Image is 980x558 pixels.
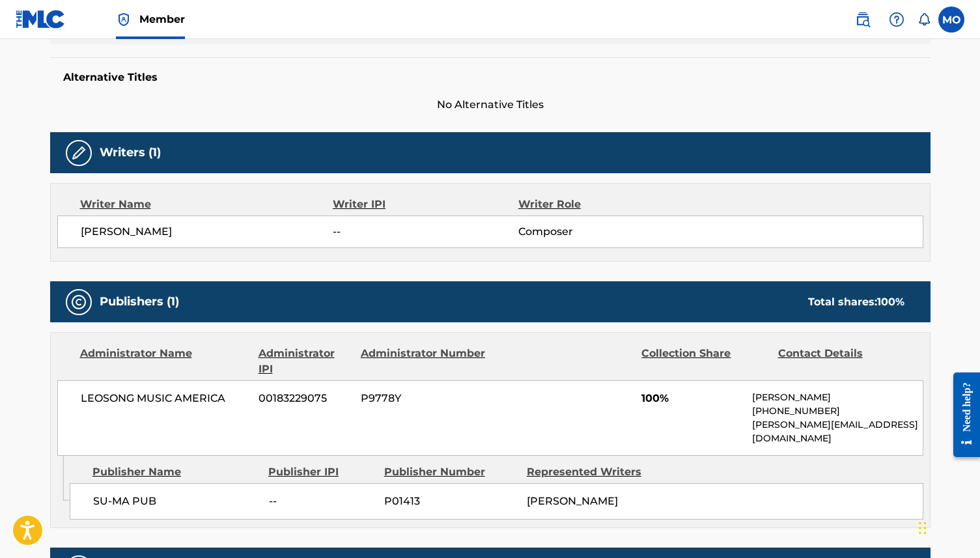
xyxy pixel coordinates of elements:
[752,418,922,445] p: [PERSON_NAME][EMAIL_ADDRESS][DOMAIN_NAME]
[269,494,374,509] span: --
[919,509,927,548] div: Drag
[917,13,931,26] div: Notifications
[889,12,904,27] img: help
[81,391,249,406] span: LEOSONG MUSIC AMERICA
[518,224,687,240] span: Composer
[850,7,876,33] a: Public Search
[71,294,87,310] img: Publishers
[361,346,487,377] div: Administrator Number
[915,495,980,558] iframe: Chat Widget
[944,362,980,467] iframe: Resource Center
[63,71,917,84] h5: Alternative Titles
[80,197,333,212] div: Writer Name
[808,294,904,310] div: Total shares:
[527,464,660,480] div: Represented Writers
[641,346,768,377] div: Collection Share
[259,346,351,377] div: Administrator IPI
[333,224,518,240] span: --
[778,346,904,377] div: Contact Details
[92,464,259,480] div: Publisher Name
[259,391,351,406] span: 00183229075
[139,12,185,27] span: Member
[641,391,742,406] span: 100%
[116,12,132,27] img: Top Rightsholder
[71,145,87,161] img: Writers
[518,197,687,212] div: Writer Role
[884,7,910,33] div: Help
[16,10,66,29] img: MLC Logo
[100,294,179,309] h5: Publishers (1)
[384,494,517,509] span: P01413
[855,12,871,27] img: search
[268,464,374,480] div: Publisher IPI
[752,404,922,418] p: [PHONE_NUMBER]
[938,7,964,33] div: User Menu
[752,391,922,404] p: [PERSON_NAME]
[527,495,618,507] span: [PERSON_NAME]
[81,224,333,240] span: [PERSON_NAME]
[877,296,904,308] span: 100 %
[80,346,249,377] div: Administrator Name
[384,464,517,480] div: Publisher Number
[100,145,161,160] h5: Writers (1)
[361,391,487,406] span: P9778Y
[333,197,518,212] div: Writer IPI
[93,494,259,509] span: SU-MA PUB
[50,97,931,113] span: No Alternative Titles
